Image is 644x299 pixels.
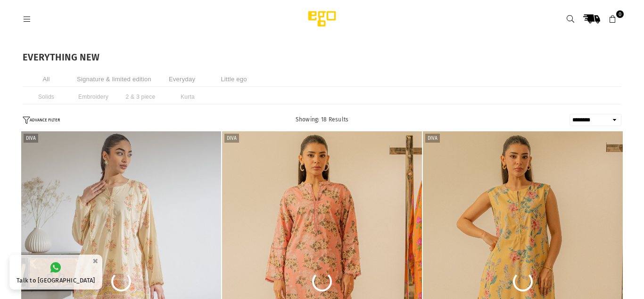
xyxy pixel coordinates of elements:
[296,116,349,123] span: Showing: 18 Results
[425,134,440,143] label: Diva
[604,10,621,27] a: 0
[9,255,102,290] a: Talk to [GEOGRAPHIC_DATA]
[23,89,70,104] li: Solids
[18,15,35,22] a: Menu
[70,89,117,104] li: Embroidery
[562,10,579,27] a: Search
[224,134,239,143] label: Diva
[210,71,257,87] li: Little ego
[282,9,362,28] img: Ego
[158,71,206,87] li: Everyday
[23,116,60,124] button: ADVANCE FILTER
[117,89,164,104] li: 2 & 3 piece
[23,71,70,87] li: All
[164,89,211,104] li: Kurta
[24,134,38,143] label: Diva
[74,71,154,87] li: Signature & limited edition
[616,10,624,18] span: 0
[23,52,621,62] h1: EVERYTHING NEW
[90,253,101,269] button: ×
